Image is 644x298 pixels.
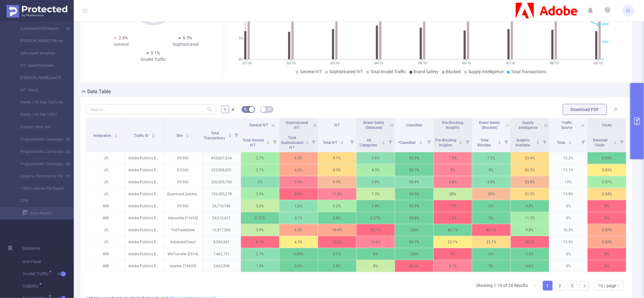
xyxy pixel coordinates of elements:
i: Filter menu [540,132,549,152]
p: 9.8% [511,224,549,236]
p: 4.8% [472,176,510,188]
button: Download PDF [563,104,607,115]
p: 23.1% [472,236,510,248]
p: 24,012,431 [202,212,240,224]
div: Sort [382,140,385,144]
i: Filter menu [348,132,356,152]
div: Sort [114,133,118,137]
tspan: 03/10 [330,61,339,65]
div: Sophisticated [153,41,218,48]
p: 23.4% [511,152,549,164]
span: Insights Available [515,138,531,147]
span: *Classified [398,141,417,145]
i: icon: caret-down [186,135,189,137]
i: icon: caret-up [419,140,422,142]
p: 2.9% [241,188,279,200]
i: icon: caret-down [306,142,309,144]
i: Filter menu [618,132,626,152]
p: 12,917,506 [202,224,240,236]
p: 28% [434,188,472,200]
p: Adobe Publicis Emea Tier 1 [27133] [125,200,163,212]
span: Clicks [602,123,612,127]
p: DV360 [164,176,202,188]
a: Loopme Placements PM [12,170,66,182]
p: 100% [395,248,433,260]
p: 4.3% [279,236,318,248]
tspan: 08/10 [550,61,559,65]
div: Sort [186,133,189,137]
div: Sort [266,140,270,144]
p: 10.5% [549,224,587,236]
div: Invalid Traffic [121,56,186,63]
span: Pre-Blocking Insights [442,121,464,130]
p: 11.4% [318,188,356,200]
i: Filter menu [425,132,433,152]
p: 20.1% [357,224,395,236]
i: icon: bg-colors [244,107,247,111]
span: Supply Intelligence [468,69,504,74]
a: Firefly / PS PM TOFU [12,109,66,121]
span: General IVT [249,123,268,127]
a: DPG [12,195,66,207]
span: Supply Intelligence [519,121,538,130]
i: icon: caret-up [382,140,385,142]
p: 8% [357,260,395,272]
span: # [231,107,234,112]
i: Filter menu [463,132,472,152]
p: 1.5% [511,248,549,260]
i: Filter menu [579,132,587,152]
a: [PERSON_NAME] PM report [12,35,66,47]
p: 2.1% [279,212,318,224]
tspan: 01/10 [243,61,252,65]
p: 13.4% [318,236,356,248]
p: 0.05% [588,164,626,176]
p: 1.6% [279,200,318,212]
p: 0% [472,200,510,212]
tspan: 06/10 [462,61,471,65]
a: Programmatic Campaigns Monthly MFA [12,145,66,158]
p: 0% [549,200,587,212]
p: 0.9% [279,260,318,272]
i: icon: caret-up [152,133,155,135]
p: 9.3% [318,176,356,188]
p: 40.1% [472,224,510,236]
span: Total [557,141,566,145]
p: 24,710,748 [202,200,240,212]
i: icon: caret-down [459,142,463,144]
a: Firefly / PS PMI TOFU Report [12,96,66,109]
p: 0.84% [279,248,318,260]
p: 7.3% [357,188,395,200]
tspan: 02/10 [286,61,295,65]
p: Adobe Publicis Emea Tier 1 [27133] [125,236,163,248]
p: 225,006,901 [202,164,240,176]
div: Sort [459,140,463,144]
i: icon: right [583,284,587,288]
span: Total IVT [323,141,338,145]
i: icon: caret-down [382,142,385,144]
p: 8% [434,164,472,176]
p: 7.5% [472,152,510,164]
span: Solutions [22,242,40,254]
p: 28% [472,188,510,200]
span: Total Sophisticated IVT [281,136,303,150]
p: Adobe Publicis Emea Tier 2 [34288] [125,164,163,176]
div: 10 / page [598,281,616,290]
p: 0.07% [588,176,626,188]
p: 0% [549,248,587,260]
i: icon: caret-down [228,135,232,137]
i: icon: caret-up [498,140,501,142]
span: 9.1% [151,50,160,55]
li: 1 [543,281,553,291]
tspan: 04/10 [374,61,383,65]
p: 0% [434,248,472,260]
p: 0% [588,200,626,212]
i: Filter menu [386,132,395,152]
p: Adobe Publicis Emea Tier 1 [27133] [125,224,163,236]
p: 4.8% [511,200,549,212]
p: 2.8% [318,260,356,272]
p: 98.7% [395,164,433,176]
p: 0.02% [588,224,626,236]
i: icon: table [268,107,271,111]
p: 8% [472,164,510,176]
span: Site [176,133,184,138]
